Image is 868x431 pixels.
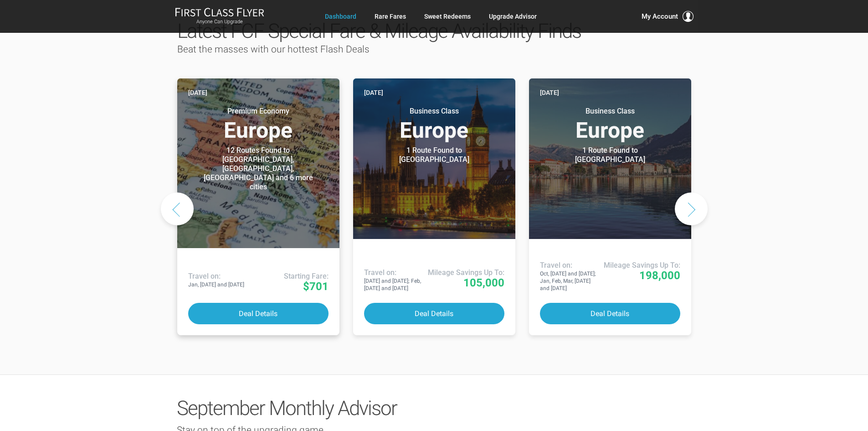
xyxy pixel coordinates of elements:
[375,8,406,25] a: Rare Fares
[642,11,678,22] span: My Account
[364,88,383,98] time: [DATE]
[540,107,680,141] h3: Europe
[642,11,693,22] button: My Account
[364,303,504,324] button: Deal Details
[177,78,339,335] a: [DATE] Premium EconomyEurope 12 Routes Found to [GEOGRAPHIC_DATA], [GEOGRAPHIC_DATA], [GEOGRAPHIC...
[353,78,515,335] a: [DATE] Business ClassEurope 1 Route Found to [GEOGRAPHIC_DATA] Use These Miles / Points: Travel o...
[377,146,491,164] div: 1 Route Found to [GEOGRAPHIC_DATA]
[188,88,207,98] time: [DATE]
[540,88,559,98] time: [DATE]
[325,8,356,25] a: Dashboard
[175,7,264,17] img: First Class Flyer
[201,107,315,116] small: Premium Economy
[553,107,667,116] small: Business Class
[177,396,397,420] span: September Monthly Advisor
[175,7,264,26] a: First Class FlyerAnyone Can Upgrade
[553,146,667,164] div: 1 Route Found to [GEOGRAPHIC_DATA]
[175,19,264,25] small: Anyone Can Upgrade
[201,146,315,192] div: 12 Routes Found to [GEOGRAPHIC_DATA], [GEOGRAPHIC_DATA], [GEOGRAPHIC_DATA] and 6 more cities
[529,78,691,335] a: [DATE] Business ClassEurope 1 Route Found to [GEOGRAPHIC_DATA] Use These Miles / Points: Travel o...
[177,44,370,55] span: Beat the masses with our hottest Flash Deals
[188,303,329,324] button: Deal Details
[489,8,537,25] a: Upgrade Advisor
[675,192,708,225] button: Next slide
[364,107,504,141] h3: Europe
[540,303,680,324] button: Deal Details
[161,192,194,225] button: Previous slide
[424,8,471,25] a: Sweet Redeems
[188,107,329,141] h3: Europe
[377,107,491,116] small: Business Class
